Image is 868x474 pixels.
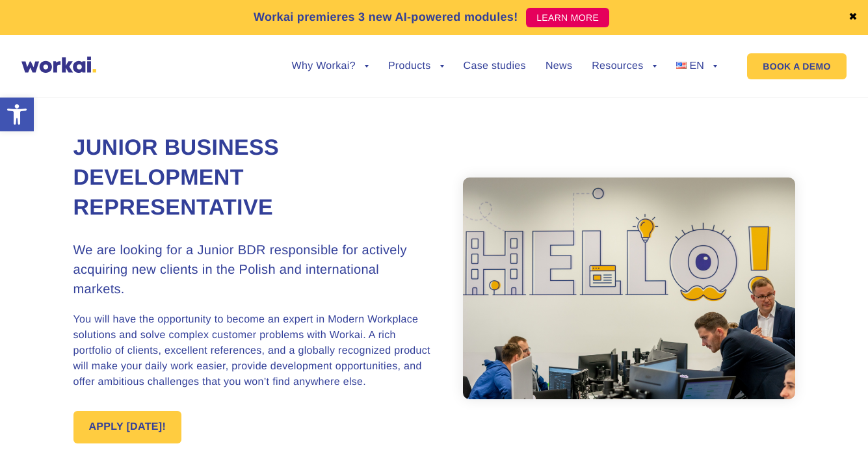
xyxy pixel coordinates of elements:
a: Resources [592,61,656,72]
a: LEARN MORE [526,8,609,27]
h3: We are looking for a Junior BDR responsible for actively acquiring new clients in the Polish and ... [73,241,434,299]
a: APPLY [DATE]! [73,411,182,443]
a: BOOK A DEMO [747,53,846,79]
a: Case studies [464,61,526,72]
strong: Junior Business Development Representative [73,135,280,220]
span: EN [689,60,704,72]
p: Workai premieres 3 new AI-powered modules! [254,8,518,26]
a: ✖ [848,12,858,23]
a: Products [388,61,444,72]
span: You will have the opportunity to become an expert in Modern Workplace solutions and solve complex... [73,314,430,388]
a: News [546,61,572,72]
a: Why Workai? [292,61,369,72]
